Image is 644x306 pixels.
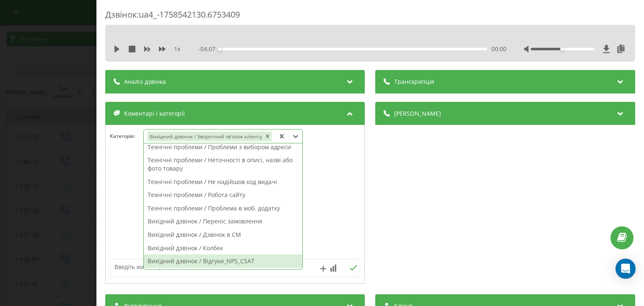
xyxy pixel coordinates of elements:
[124,109,185,118] span: Коментарі і категорії
[174,45,180,53] span: 1 x
[491,45,506,53] span: 00:00
[199,45,220,53] span: - 04:07
[144,175,302,189] div: Технічні проблеми / Не надійшов код видачі
[144,202,302,215] div: Технічні проблеми / Проблема в моб. додатку
[147,132,263,141] div: Вихідний дзвінок / Зворотний зв'язок клієнту
[218,47,222,51] div: Accessibility label
[144,215,302,228] div: Вихідний дзвінок / Переніс замовлення
[615,259,636,279] div: Open Intercom Messenger
[105,9,635,25] div: Дзвінок : ua4_-1758542130.6753409
[144,228,302,241] div: Вихідний дзвінок / Дзвінок в СМ
[395,78,435,86] span: Транскрипція
[124,78,166,86] span: Аналіз дзвінка
[144,241,302,255] div: Вихідний дзвінок / Колбек
[144,188,302,202] div: Технічні проблеми / Робота сайту
[561,47,564,51] div: Accessibility label
[395,109,441,118] span: [PERSON_NAME]
[144,140,302,154] div: Технічні проблеми / Проблеми з вибором адреси
[144,153,302,175] div: Технічні проблеми / Неточності в описі, назві або фото товару
[144,254,302,268] div: Вихідний дзвінок / Відгуки_NPS_CSAT
[110,133,143,139] h4: Категорія :
[263,132,272,141] div: Remove Вихідний дзвінок / Зворотний зв'язок клієнту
